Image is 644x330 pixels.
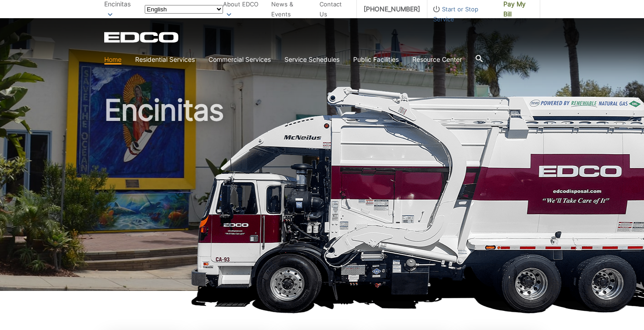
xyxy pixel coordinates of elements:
[104,55,122,65] a: Home
[208,55,271,65] a: Commercial Services
[145,5,223,14] select: Select a language
[412,55,462,65] a: Resource Center
[135,55,195,65] a: Residential Services
[104,95,540,295] h1: Encinitas
[353,55,399,65] a: Public Facilities
[284,55,340,65] a: Service Schedules
[104,32,180,43] a: EDCD logo. Return to the homepage.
